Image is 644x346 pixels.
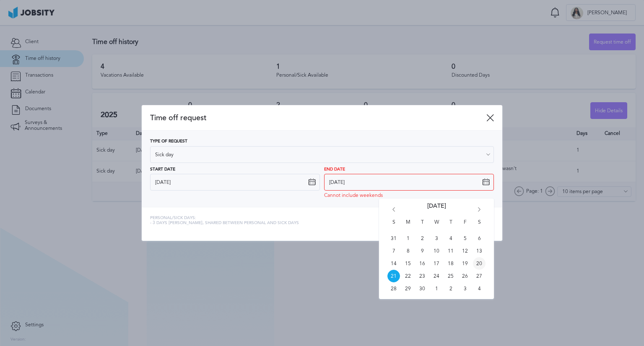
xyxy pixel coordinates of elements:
span: Time off request [150,114,486,122]
span: Start Date [150,167,175,172]
span: Wed Sep 17 2025 [430,257,443,270]
span: Mon Sep 08 2025 [402,245,414,257]
span: Thu Oct 02 2025 [444,282,457,295]
span: M [402,219,414,232]
span: Wed Sep 24 2025 [430,270,443,282]
span: Wed Sep 10 2025 [430,245,443,257]
span: Mon Sep 01 2025 [402,232,414,245]
i: Go back 1 month [390,207,397,215]
span: Tue Sep 02 2025 [416,232,428,245]
span: Tue Sep 23 2025 [416,270,428,282]
span: Fri Sep 12 2025 [459,245,471,257]
span: Sat Sep 06 2025 [473,232,486,245]
span: Sun Sep 21 2025 [387,270,400,282]
span: Sun Sep 07 2025 [387,245,400,257]
span: Wed Oct 01 2025 [430,282,443,295]
span: Sun Sep 14 2025 [387,257,400,270]
span: Personal/Sick days: [150,216,299,221]
span: Thu Sep 11 2025 [444,245,457,257]
span: End Date [324,167,345,172]
span: Sun Aug 31 2025 [387,232,400,245]
span: Fri Sep 26 2025 [459,270,471,282]
span: T [444,219,457,232]
span: Sat Sep 13 2025 [473,245,486,257]
span: [DATE] [427,203,446,219]
span: Fri Sep 05 2025 [459,232,471,245]
span: Mon Sep 29 2025 [402,282,414,295]
span: Sun Sep 28 2025 [387,282,400,295]
span: T [416,219,428,232]
span: Wed Sep 03 2025 [430,232,443,245]
span: Sat Sep 27 2025 [473,270,486,282]
span: Sat Sep 20 2025 [473,257,486,270]
span: S [473,219,486,232]
span: Fri Sep 19 2025 [459,257,471,270]
span: Mon Sep 15 2025 [402,257,414,270]
span: Fri Oct 03 2025 [459,282,471,295]
span: Cannot include weekends [324,193,383,199]
span: W [430,219,443,232]
span: Thu Sep 18 2025 [444,257,457,270]
i: Go forward 1 month [475,207,483,215]
span: - 3 days [PERSON_NAME], shared between personal and sick days [150,221,299,226]
span: Thu Sep 04 2025 [444,232,457,245]
span: S [387,219,400,232]
span: Tue Sep 09 2025 [416,245,428,257]
span: Type of Request [150,139,187,144]
span: F [459,219,471,232]
span: Thu Sep 25 2025 [444,270,457,282]
span: Sat Oct 04 2025 [473,282,486,295]
span: Mon Sep 22 2025 [402,270,414,282]
span: Tue Sep 16 2025 [416,257,428,270]
span: Tue Sep 30 2025 [416,282,428,295]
